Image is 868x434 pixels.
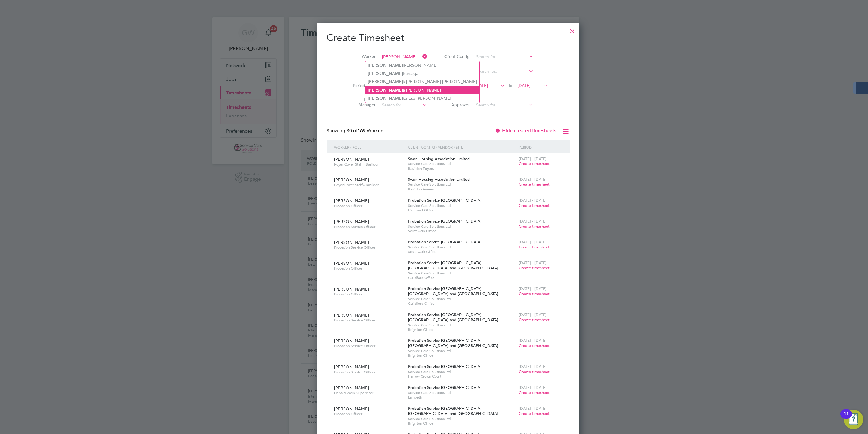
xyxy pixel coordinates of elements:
span: [DATE] - [DATE] [519,406,547,411]
input: Search for... [474,101,534,109]
span: [PERSON_NAME] [334,312,369,318]
span: [PERSON_NAME] [334,240,369,245]
label: Period Type [348,83,376,88]
span: Guildford Office [408,275,516,280]
input: Search for... [380,53,427,61]
span: [PERSON_NAME] [334,286,369,292]
b: [PERSON_NAME] [368,88,403,93]
li: k [PERSON_NAME] [PERSON_NAME] [365,78,479,86]
span: [DATE] - [DATE] [519,286,547,291]
span: Service Care Solutions Ltd [408,323,516,328]
input: Search for... [380,101,427,109]
span: [DATE] - [DATE] [519,219,547,224]
span: Probation Service [GEOGRAPHIC_DATA], [GEOGRAPHIC_DATA] and [GEOGRAPHIC_DATA] [408,406,498,416]
span: Probation Service [GEOGRAPHIC_DATA], [GEOGRAPHIC_DATA] and [GEOGRAPHIC_DATA] [408,338,498,348]
span: Probation Service Officer [334,224,403,229]
span: Create timesheet [519,182,550,187]
span: Service Care Solutions Ltd [408,245,516,250]
span: Probation Service [GEOGRAPHIC_DATA] [408,198,482,203]
span: Probation Officer [334,412,403,416]
li: a [PERSON_NAME] [365,86,479,94]
span: Guildford Office [408,301,516,306]
span: [DATE] - [DATE] [519,312,547,317]
span: Service Care Solutions Ltd [408,271,516,276]
span: [DATE] - [DATE] [519,156,547,161]
span: Southwark Office [408,249,516,254]
span: Service Care Solutions Ltd [408,348,516,353]
span: Create timesheet [519,317,550,322]
span: Probation Service [GEOGRAPHIC_DATA] [408,239,482,244]
span: [DATE] - [DATE] [519,385,547,390]
b: [PERSON_NAME] [368,96,403,101]
label: Worker [348,54,376,59]
span: Harrow Crown Court [408,374,516,379]
span: Create timesheet [519,343,550,348]
span: Liverpool Office [408,208,516,213]
span: Basildon Foyers [408,166,516,171]
span: Service Care Solutions Ltd [408,161,516,166]
span: [DATE] - [DATE] [519,364,547,369]
span: Probation Service [GEOGRAPHIC_DATA] [408,219,482,224]
div: Period [517,140,564,154]
span: Brighton Office [408,327,516,332]
label: Hide created timesheets [495,128,556,134]
span: [PERSON_NAME] [334,261,369,266]
span: Service Care Solutions Ltd [408,416,516,421]
span: [DATE] [518,83,531,88]
span: Probation Service Officer [334,245,403,250]
span: [DATE] - [DATE] [519,177,547,182]
span: Swan Housing Association Limited [408,156,470,161]
span: Service Care Solutions Ltd [408,203,516,208]
span: [DATE] - [DATE] [519,239,547,244]
span: Probation Officer [334,204,403,208]
span: Swan Housing Association Limited [408,177,470,182]
span: Create timesheet [519,265,550,271]
span: Probation Officer [334,266,403,271]
h2: Create Timesheet [327,32,570,44]
span: Service Care Solutions Ltd [408,182,516,187]
div: 11 [843,414,849,422]
span: Basildon Foyers [408,187,516,192]
input: Search for... [474,53,534,61]
label: Hiring Manager [348,96,376,107]
label: Client Config [442,54,470,59]
span: Service Care Solutions Ltd [408,390,516,395]
span: [DATE] - [DATE] [519,260,547,265]
span: Lambeth [408,395,516,400]
span: Probation Service [GEOGRAPHIC_DATA], [GEOGRAPHIC_DATA] and [GEOGRAPHIC_DATA] [408,312,498,322]
span: [PERSON_NAME] [334,406,369,412]
b: [PERSON_NAME] [368,71,403,76]
span: Probation Service [GEOGRAPHIC_DATA] [408,385,482,390]
span: [DATE] - [DATE] [519,198,547,203]
span: Probation Service Officer [334,344,403,348]
span: Probation Service Officer [334,370,403,375]
button: Open Resource Center, 11 new notifications [844,410,863,429]
span: Create timesheet [519,224,550,229]
span: Brighton Office [408,353,516,358]
span: Create timesheet [519,161,550,166]
span: To [506,82,514,89]
span: [DATE] [475,83,488,88]
span: [PERSON_NAME] [334,338,369,344]
li: [PERSON_NAME] [365,61,479,69]
b: [PERSON_NAME] [368,63,403,68]
span: Create timesheet [519,291,550,296]
span: Foyer Cover Staff - Basildon [334,183,403,187]
span: Probation Service [GEOGRAPHIC_DATA], [GEOGRAPHIC_DATA] and [GEOGRAPHIC_DATA] [408,260,498,271]
span: [PERSON_NAME] [334,156,369,162]
div: Showing [327,128,386,134]
span: Brighton Office [408,421,516,426]
span: Create timesheet [519,411,550,416]
span: Create timesheet [519,390,550,395]
span: [DATE] - [DATE] [519,338,547,343]
span: Probation Service Officer [334,318,403,323]
span: Probation Officer [334,292,403,297]
span: Probation Service [GEOGRAPHIC_DATA] [408,364,482,369]
span: [PERSON_NAME] [334,198,369,204]
span: Foyer Cover Staff - Basildon [334,162,403,167]
b: [PERSON_NAME] [368,79,403,84]
span: Probation Service [GEOGRAPHIC_DATA], [GEOGRAPHIC_DATA] and [GEOGRAPHIC_DATA] [408,286,498,296]
span: Create timesheet [519,244,550,250]
span: [PERSON_NAME] [334,385,369,391]
span: [PERSON_NAME] [334,177,369,183]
